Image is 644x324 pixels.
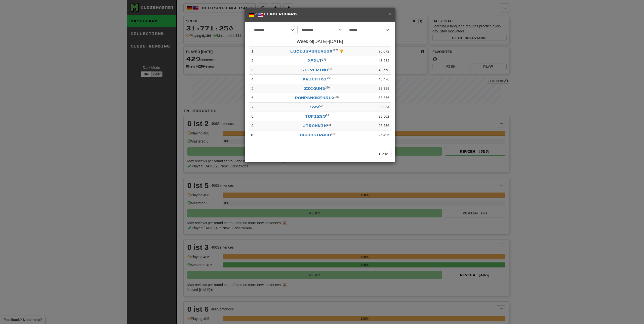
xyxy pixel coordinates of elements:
td: 43,584 [377,56,391,65]
sup: Level 258 [327,77,331,80]
td: 38,988 [377,84,391,93]
sup: Level 276 [325,86,330,89]
td: 3 . [249,65,257,75]
td: 26,602 [377,112,391,121]
button: Close [388,11,391,16]
sup: Level 155 [334,95,339,98]
td: 40,476 [377,75,391,84]
td: 1 . [249,47,257,56]
sup: Level 82 [326,114,329,117]
sup: Level 155 [328,67,333,70]
td: 4 . [249,75,257,84]
td: 40,568 [377,65,391,75]
sup: Level 1221 [333,49,338,52]
span: × [388,11,391,17]
h5: / Leaderboard [249,12,391,18]
a: aricht01 [303,77,327,81]
a: dfdlt [307,58,322,63]
td: 36,064 [377,103,391,112]
sup: Level 179 [322,58,327,61]
span: 🏆 [339,49,344,53]
td: 25,536 [377,121,391,130]
td: 6 . [249,93,257,103]
a: DampSmoke4310 [295,96,334,100]
td: 5 . [249,84,257,93]
a: jakubstrach [298,133,331,137]
td: 25,496 [377,130,391,140]
td: 38,376 [377,93,391,103]
a: LuciusVorenusX [290,49,333,53]
a: zzcguns [304,86,325,90]
td: 9 . [249,121,257,130]
sup: Level 133 [327,123,331,126]
td: 96,072 [377,47,391,56]
td: 10 . [249,130,257,140]
sup: Level 324 [331,132,336,135]
a: tofi289 [305,114,326,118]
a: jtrankin [303,123,327,128]
button: Close [376,150,391,158]
td: 8 . [249,112,257,121]
h4: Week of [DATE] - [DATE] [249,39,391,44]
a: svv [310,105,319,109]
td: 7 . [249,103,257,112]
td: 2 . [249,56,257,65]
sup: Level 571 [319,105,324,108]
a: silverino [301,68,328,72]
